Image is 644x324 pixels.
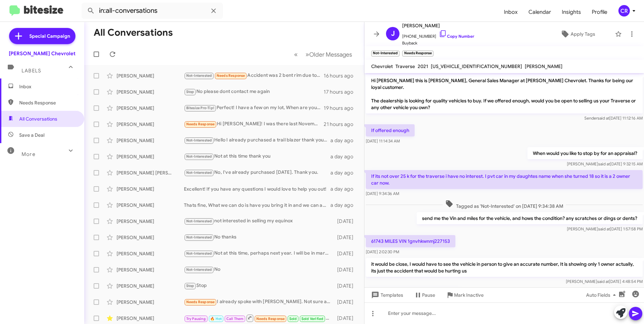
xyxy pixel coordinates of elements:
[586,2,613,22] span: Profile
[186,284,194,288] span: Stop
[290,47,302,61] button: Previous
[613,5,637,17] button: CR
[454,289,484,301] span: Mark Inactive
[289,317,297,321] span: Sold
[290,47,356,61] nav: Page navigation example
[184,298,334,306] div: I already spoke with [PERSON_NAME]. Not sure about what the inquiry was, but I am interested in s...
[395,63,415,69] span: Traverse
[186,267,212,272] span: Not-Interested
[256,317,285,321] span: Needs Response
[586,289,618,301] span: Auto Fields
[22,68,41,74] span: Labels
[330,137,359,144] div: a day ago
[117,218,184,225] div: [PERSON_NAME]
[117,137,184,144] div: [PERSON_NAME]
[523,2,556,22] a: Calendar
[217,73,245,78] span: Needs Response
[371,51,399,57] small: Not-Interested
[94,27,173,38] h1: All Conversations
[431,63,522,69] span: [US_VEHICLE_IDENTIFICATION_NUMBER]
[330,186,359,192] div: a day ago
[402,51,433,57] small: Needs Response
[366,74,643,114] p: Hi [PERSON_NAME] this is [PERSON_NAME], General Sales Manager at [PERSON_NAME] Chevrolet. Thanks ...
[186,90,194,94] span: Stop
[226,317,244,321] span: Call Them
[117,121,184,128] div: [PERSON_NAME]
[334,315,359,322] div: [DATE]
[184,266,334,273] div: No
[334,234,359,241] div: [DATE]
[117,89,184,95] div: [PERSON_NAME]
[117,299,184,305] div: [PERSON_NAME]
[324,105,359,111] div: 19 hours ago
[334,266,359,273] div: [DATE]
[186,154,212,159] span: Not-Interested
[184,104,324,112] div: Perfect! I have a few on my lot, When are you able to come and test drive some. I would just need...
[418,63,428,69] span: 2021
[19,116,57,122] span: All Conversations
[294,50,298,59] span: «
[184,153,330,160] div: Not at this time thank you
[498,2,523,22] a: Inbox
[301,317,324,321] span: Sold Verified
[305,50,309,59] span: »
[527,147,643,159] p: When would you like to stop by for an appraisal?
[409,289,441,301] button: Pause
[366,170,643,189] p: If its not over 25 k for the traverse i have no interest. I pvt car in my daughtes name when she ...
[184,136,330,144] div: Hello I already purchased a trail blazer thank you for keeping in touch
[566,279,643,284] span: [PERSON_NAME] [DATE] 4:48:54 PM
[117,315,184,322] div: [PERSON_NAME]
[324,121,359,128] div: 21 hours ago
[184,282,334,290] div: Stop
[334,283,359,289] div: [DATE]
[184,186,330,192] div: Excellent! If you have any questions I would love to help you out!
[19,83,76,90] span: Inbox
[324,89,359,95] div: 17 hours ago
[525,63,562,69] span: [PERSON_NAME]
[184,120,324,128] div: Hi [PERSON_NAME]! I was there last November. Your staff didnt want to deal with me and get me the...
[571,28,595,40] span: Apply Tags
[441,289,489,301] button: Mark Inactive
[366,235,455,247] p: 61743 MILES VIN 1gnvhkwnmj227153
[117,283,184,289] div: [PERSON_NAME]
[117,169,184,176] div: [PERSON_NAME] [PERSON_NAME]
[581,289,624,301] button: Auto Fields
[330,153,359,160] div: a day ago
[29,33,70,39] span: Special Campaign
[309,51,352,58] span: Older Messages
[330,169,359,176] div: a day ago
[186,300,215,304] span: Needs Response
[366,124,415,136] p: If offered enough
[597,279,609,284] span: said at
[117,202,184,208] div: [PERSON_NAME]
[9,50,75,57] div: [PERSON_NAME] Chevrolet
[334,250,359,257] div: [DATE]
[184,233,334,241] div: No thanks
[556,2,586,22] a: Insights
[334,299,359,305] div: [DATE]
[9,28,75,44] a: Special Campaign
[567,161,643,166] span: [PERSON_NAME] [DATE] 9:32:15 AM
[186,170,212,175] span: Not-Interested
[184,88,324,96] div: No please dont contact me again
[370,289,403,301] span: Templates
[184,217,334,225] div: not interested in selling my equinox
[186,219,212,223] span: Not-Interested
[366,258,643,277] p: it would be close, I would have to see the vehicle in person to give an accurate number, It is sh...
[334,218,359,225] div: [DATE]
[443,200,566,209] span: Tagged as 'Not-Interested' on [DATE] 9:34:38 AM
[364,289,409,301] button: Templates
[186,122,215,126] span: Needs Response
[22,151,35,157] span: More
[402,40,474,46] span: Buyback
[117,250,184,257] div: [PERSON_NAME]
[598,116,609,121] span: said at
[184,202,330,208] div: Thats fine, What we can do is have you bring it in and we can appraise it for you. While you are ...
[584,116,643,121] span: Sender [DATE] 11:12:16 AM
[422,289,435,301] span: Pause
[598,161,610,166] span: said at
[330,202,359,208] div: a day ago
[184,169,330,176] div: No, I've already purchased [DATE]. Thank you.
[391,28,395,39] span: J
[366,138,400,143] span: [DATE] 11:14:34 AM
